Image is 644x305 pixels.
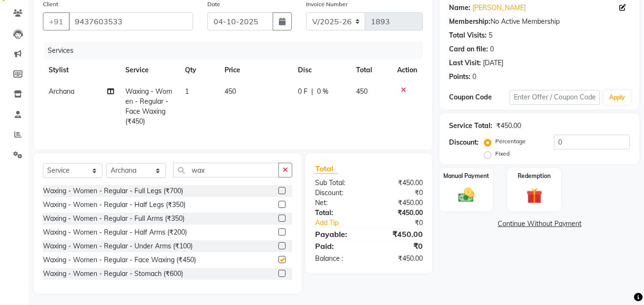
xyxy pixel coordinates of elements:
[369,254,430,264] div: ₹450.00
[292,59,350,81] th: Disc
[225,87,236,96] span: 450
[369,198,430,208] div: ₹450.00
[43,227,187,237] div: Waxing - Women - Regular - Half Arms (₹200)
[298,87,307,97] span: 0 F
[43,186,183,196] div: Waxing - Women - Regular - Full Legs (₹700)
[369,178,430,188] div: ₹450.00
[311,87,313,97] span: |
[449,92,509,102] div: Coupon Code
[490,44,494,54] div: 0
[179,59,219,81] th: Qty
[308,208,369,218] div: Total:
[449,17,491,27] div: Membership:
[49,87,74,96] span: Archana
[495,137,526,146] label: Percentage
[308,198,369,208] div: Net:
[449,58,481,68] div: Last Visit:
[173,163,279,177] input: Search or Scan
[44,42,430,59] div: Services
[443,172,489,180] label: Manual Payment
[449,138,479,148] div: Discount:
[43,269,183,279] div: Waxing - Women - Regular - Stomach (₹600)
[521,186,547,206] img: _gift.svg
[69,12,193,30] input: Search by Name/Mobile/Email/Code
[308,254,369,264] div: Balance :
[449,121,492,131] div: Service Total:
[449,3,470,13] div: Name:
[308,188,369,198] div: Discount:
[308,228,369,240] div: Payable:
[472,72,476,82] div: 0
[43,12,70,30] button: +91
[449,30,487,40] div: Total Visits:
[219,59,292,81] th: Price
[185,87,189,96] span: 1
[43,214,184,224] div: Waxing - Women - Regular - Full Arms (₹350)
[510,90,600,105] input: Enter Offer / Coupon Code
[449,72,470,82] div: Points:
[603,90,631,105] button: Apply
[43,255,196,265] div: Waxing - Women - Regular - Face Waxing (₹450)
[317,87,328,97] span: 0 %
[350,59,391,81] th: Total
[391,59,423,81] th: Action
[308,240,369,252] div: Paid:
[496,121,521,131] div: ₹450.00
[369,240,430,252] div: ₹0
[453,186,479,204] img: _cash.svg
[315,164,337,174] span: Total
[369,188,430,198] div: ₹0
[489,30,492,40] div: 5
[369,208,430,218] div: ₹450.00
[518,172,551,180] label: Redemption
[472,3,526,13] a: [PERSON_NAME]
[356,87,368,96] span: 450
[441,219,637,229] a: Continue Without Payment
[369,228,430,240] div: ₹450.00
[308,218,379,228] a: Add Tip
[125,87,172,126] span: Waxing - Women - Regular - Face Waxing (₹450)
[120,59,179,81] th: Service
[495,149,510,158] label: Fixed
[43,200,185,210] div: Waxing - Women - Regular - Half Legs (₹350)
[43,241,193,251] div: Waxing - Women - Regular - Under Arms (₹100)
[43,59,120,81] th: Stylist
[483,58,503,68] div: [DATE]
[379,218,430,228] div: ₹0
[449,44,488,54] div: Card on file:
[308,178,369,188] div: Sub Total:
[449,17,630,27] div: No Active Membership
